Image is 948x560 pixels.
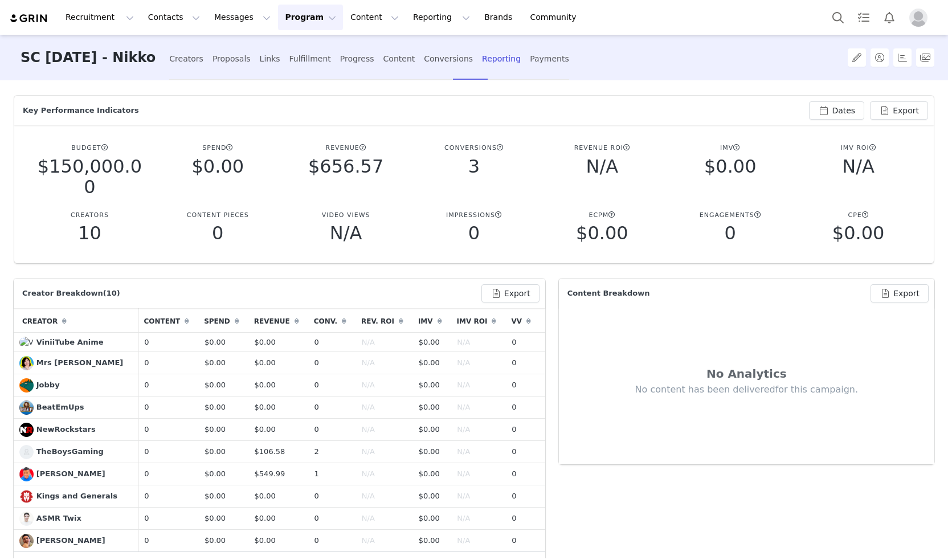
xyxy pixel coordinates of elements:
span: (10) [103,289,120,297]
a: Jobby [19,378,60,393]
td: 0 [506,508,541,530]
img: ASMR Twix [19,512,34,526]
td: N/A [452,463,506,485]
p: Content Pieces [161,211,275,220]
img: BeatEmUps [19,400,34,415]
span: $0.00 [255,492,276,500]
span: $0.00 [419,536,440,545]
span: $0.00 [255,425,276,434]
div: Creators [169,44,203,74]
td: 0 [309,352,356,374]
td: 0 [506,397,541,419]
td: 0 [139,508,199,530]
p: 0 [417,223,532,243]
th: Rev. ROI [356,308,413,333]
button: Notifications [877,5,902,30]
span: $0.00 [205,447,226,456]
div: Fulfillment [289,44,331,74]
button: Profile [902,9,939,27]
span: $0.00 [191,156,244,177]
p: Conversions [417,144,532,153]
span: $0.00 [205,536,226,545]
div: Proposals [213,44,251,74]
div: Payments [530,44,569,74]
div: Key Performance Indicators [20,105,148,116]
td: 0 [506,352,541,374]
span: [PERSON_NAME] [36,536,105,545]
span: $0.00 [419,492,440,500]
a: Community [524,5,589,30]
span: $0.00 [255,403,276,411]
div: Links [260,44,280,74]
div: No Analytics [593,365,900,382]
a: BeatEmUps [19,400,84,415]
td: 0 [139,333,199,352]
td: 0 [541,374,583,397]
span: Mrs [PERSON_NAME] [36,358,123,367]
td: N/A [452,352,506,374]
td: 0 [139,352,199,374]
span: $106.58 [255,447,285,456]
div: Content Breakdown [565,288,659,299]
p: 0 [161,223,275,243]
a: TheBoysGaming [19,445,104,459]
img: Ray Rizzo [19,534,34,548]
button: Search [826,5,851,30]
td: N/A [452,333,506,352]
span: $0.00 [255,381,276,389]
a: Brands [477,5,522,30]
img: TheBoysGaming [19,445,34,459]
span: $0.00 [704,156,757,177]
td: N/A [452,485,506,508]
th: IMV ROI [452,308,506,333]
a: Tasks [851,5,876,30]
span: ASMR Twix [36,514,81,522]
span: [PERSON_NAME] [36,469,105,478]
button: Export [870,101,928,120]
td: 2 [309,441,356,463]
button: Dates [809,101,864,120]
td: 0 [309,485,356,508]
img: Jobby [19,378,34,393]
p: Creators [32,211,147,220]
td: N/A [452,508,506,530]
td: N/A [356,530,413,552]
button: Messages [207,5,277,30]
div: Reporting [482,44,521,74]
p: Revenue [289,144,403,153]
td: 0 [541,508,583,530]
button: Content [344,5,406,30]
span: $0.00 [255,536,276,545]
span: $0.00 [419,447,440,456]
span: $656.57 [308,156,383,177]
td: 0 [139,530,199,552]
td: N/A [356,352,413,374]
p: IMV ROI [801,144,916,153]
img: grin logo [9,13,49,24]
span: $0.00 [255,338,276,346]
td: 0 [139,485,199,508]
td: 0 [139,374,199,397]
span: NewRockstars [36,425,96,434]
span: $0.00 [419,425,440,434]
td: 0 [139,397,199,419]
td: 0 [506,530,541,552]
span: $0.00 [255,358,276,367]
span: $0.00 [419,469,440,478]
span: $0.00 [255,514,276,522]
td: N/A [356,485,413,508]
td: 0 [506,374,541,397]
td: 0 [541,463,583,485]
span: N/A [330,222,362,244]
td: 0 [139,441,199,463]
a: [PERSON_NAME] [19,467,105,481]
span: $0.00 [419,338,440,346]
td: 0 [309,508,356,530]
p: Revenue ROI [545,144,659,153]
td: 0 [541,397,583,419]
p: Budget [32,144,147,153]
span: ViniiTube Anime [36,338,104,346]
span: $0.00 [419,514,440,522]
td: N/A [452,419,506,441]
